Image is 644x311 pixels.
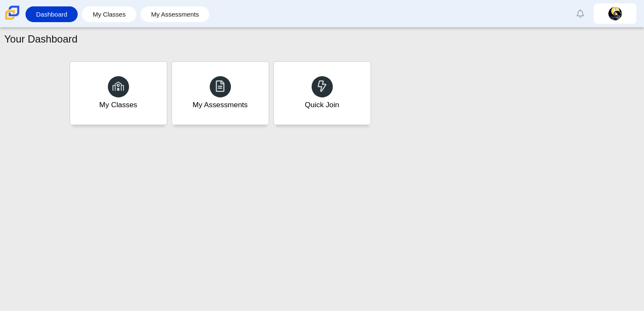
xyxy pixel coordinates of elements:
[594,3,636,24] a: evan.kildau.zeDkcA
[86,6,132,22] a: My Classes
[305,100,339,110] div: Quick Join
[3,16,21,23] a: Carmen School of Science & Technology
[4,32,78,46] h1: Your Dashboard
[3,4,21,22] img: Carmen School of Science & Technology
[608,7,622,20] img: evan.kildau.zeDkcA
[273,61,371,125] a: Quick Join
[571,4,590,23] a: Alerts
[70,61,167,125] a: My Classes
[172,61,269,125] a: My Assessments
[99,100,138,110] div: My Classes
[30,6,73,22] a: Dashboard
[145,6,205,22] a: My Assessments
[193,100,248,110] div: My Assessments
